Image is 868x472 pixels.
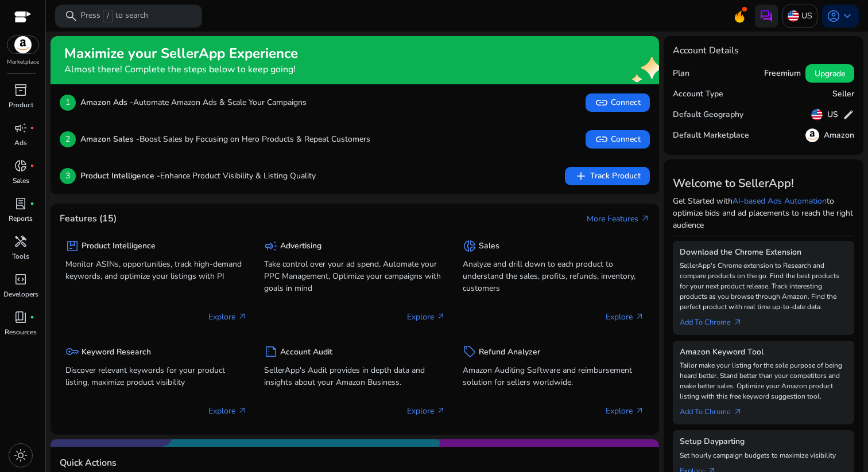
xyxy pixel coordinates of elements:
[7,36,38,53] img: amazon.svg
[80,96,307,108] p: Automate Amazon Ads & Scale Your Campaigns
[60,168,76,184] p: 3
[673,177,854,190] h3: Welcome to SellerApp!
[680,312,751,328] a: Add To Chrome
[680,348,847,357] h5: Amazon Keyword Tool
[673,131,749,141] h5: Default Marketplace
[14,159,28,173] span: donut_small
[479,241,499,251] h5: Sales
[208,405,247,417] p: Explore
[14,235,28,248] span: handyman
[635,312,644,321] span: arrow_outward
[680,437,847,447] h5: Setup Dayparting
[479,348,540,357] h5: Refund Analyzer
[80,134,139,145] b: Amazon Sales -
[673,89,723,99] h5: Account Type
[733,407,742,416] span: arrow_outward
[30,315,34,319] span: fiber_manual_record
[80,170,316,182] p: Enhance Product Visibility & Listing Quality
[606,405,644,417] p: Explore
[840,9,854,23] span: keyboard_arrow_down
[733,318,742,327] span: arrow_outward
[30,201,34,206] span: fiber_manual_record
[280,241,321,251] h5: Advertising
[673,45,854,56] h4: Account Details
[436,406,445,415] span: arrow_outward
[680,248,847,258] h5: Download the Chrome Extension
[65,239,79,253] span: package
[673,110,743,120] h5: Default Geography
[595,132,609,146] span: link
[463,258,644,294] p: Analyze and drill down to each product to understand the sales, profits, refunds, inventory, cust...
[208,311,247,323] p: Explore
[12,251,29,262] p: Tools
[680,401,751,418] a: Add To Chrome
[14,138,27,148] p: Ads
[14,272,28,286] span: code_blocks
[60,458,117,469] h4: Quick Actions
[9,100,33,110] p: Product
[407,311,445,323] p: Explore
[574,169,588,183] span: add
[832,89,854,99] h5: Seller
[827,110,838,120] h5: US
[60,131,76,147] p: 2
[64,45,298,62] h2: Maximize your SellerApp Experience
[827,9,840,23] span: account_circle
[801,6,812,26] p: US
[3,289,38,299] p: Developers
[238,406,247,415] span: arrow_outward
[14,197,28,210] span: lab_profile
[843,109,854,120] span: edit
[436,312,445,321] span: arrow_outward
[680,450,847,461] p: Set hourly campaign budgets to maximize visibility
[673,195,854,231] p: Get Started with to optimize bids and ad placements to reach the right audience
[606,311,644,323] p: Explore
[586,130,650,149] button: linkConnect
[264,364,445,388] p: SellerApp's Audit provides in depth data and insights about your Amazon Business.
[7,58,39,67] p: Marketplace
[80,10,148,22] p: Press to search
[811,109,823,120] img: us.svg
[60,95,76,111] p: 1
[14,448,28,462] span: light_mode
[595,96,641,110] span: Connect
[103,10,113,22] span: /
[805,128,819,142] img: amazon.svg
[680,360,847,401] p: Tailor make your listing for the sole purpose of being heard better. Stand better than your compe...
[60,213,117,224] h4: Features (15)
[80,170,160,181] b: Product Intelligence -
[14,121,28,135] span: campaign
[5,327,37,337] p: Resources
[64,64,298,75] h4: Almost there! Complete the steps below to keep going!
[13,175,29,186] p: Sales
[824,131,854,141] h5: Amazon
[805,64,854,83] button: Upgrade
[14,310,28,324] span: book_4
[565,167,650,185] button: addTrack Product
[463,364,644,388] p: Amazon Auditing Software and reimbursement solution for sellers worldwide.
[65,345,79,358] span: key
[280,348,332,357] h5: Account Audit
[595,132,641,146] span: Connect
[407,405,445,417] p: Explore
[788,10,799,22] img: us.svg
[14,83,28,97] span: inventory_2
[635,406,644,415] span: arrow_outward
[9,213,33,224] p: Reports
[574,169,641,183] span: Track Product
[680,260,847,312] p: SellerApp's Chrome extension to Research and compare products on the go. Find the best products f...
[80,133,370,145] p: Boost Sales by Focusing on Hero Products & Repeat Customers
[764,69,801,79] h5: Freemium
[264,239,278,253] span: campaign
[30,126,34,130] span: fiber_manual_record
[264,345,278,358] span: summarize
[733,196,827,206] a: AI-based Ads Automation
[65,258,247,282] p: Monitor ASINs, opportunities, track high-demand keywords, and optimize your listings with PI
[586,93,650,112] button: linkConnect
[463,345,476,358] span: sell
[463,239,476,253] span: donut_small
[82,241,156,251] h5: Product Intelligence
[80,97,133,108] b: Amazon Ads -
[595,96,609,110] span: link
[815,68,845,80] span: Upgrade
